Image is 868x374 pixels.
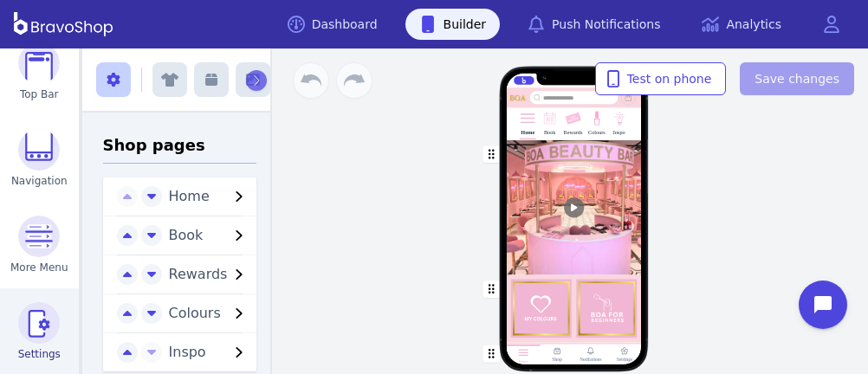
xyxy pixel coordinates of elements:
div: Rewards [564,130,583,136]
span: Home [169,188,210,204]
a: Analytics [688,9,795,40]
span: Settings [18,347,61,361]
img: BravoShop [14,12,113,36]
h3: Shop pages [103,133,257,164]
span: Top Bar [20,87,59,101]
span: More Menu [10,261,68,274]
a: Builder [405,9,501,40]
span: Inspo [169,344,206,360]
button: Rewards [162,264,257,285]
span: Colours [169,305,221,321]
div: Home [518,359,528,364]
button: Test on phone [595,62,727,95]
div: Inspo [613,130,625,136]
a: Push Notifications [514,9,674,40]
button: Inspo [162,342,257,363]
button: Book [162,225,257,246]
button: Colours [162,303,257,324]
span: Rewards [169,266,228,282]
span: Save changes [755,70,839,87]
span: Book [169,227,204,243]
div: Settings [616,357,632,363]
button: Home [162,186,257,207]
div: Book [544,130,555,136]
a: Dashboard [274,9,392,40]
span: Navigation [11,174,68,188]
button: Save changes [740,62,854,95]
button: PRICELIST [506,342,641,365]
div: Home [521,130,534,136]
div: Notifations [580,357,601,363]
div: Shop [552,357,562,363]
div: Colours [588,130,606,136]
span: Test on phone [610,70,712,87]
